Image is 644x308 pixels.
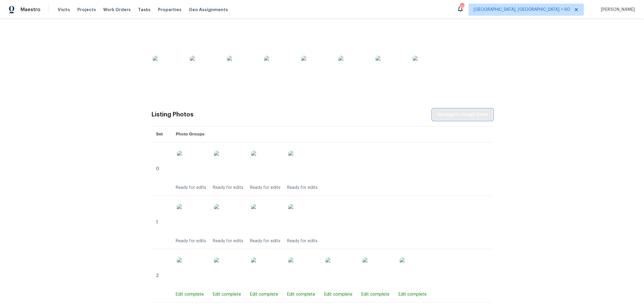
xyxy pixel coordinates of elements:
span: Maestro [21,7,40,13]
span: Work Orders [103,7,131,13]
div: Edit complete [250,291,278,297]
td: 1 [152,196,171,249]
div: 628 [460,4,464,10]
div: Edit complete [213,291,241,297]
div: Edit complete [287,291,315,297]
span: [PERSON_NAME] [598,7,635,13]
div: Ready for edits [176,185,206,191]
th: Set [152,126,171,142]
div: Ready for edits [213,185,243,191]
div: Ready for edits [213,238,243,244]
span: [GEOGRAPHIC_DATA], [GEOGRAPHIC_DATA] + 60 [474,7,570,13]
div: Edit complete [176,291,204,297]
th: Photo Groups [171,126,493,142]
span: Tasks [138,8,151,12]
td: 0 [152,142,171,196]
span: Properties [158,7,181,13]
td: 2 [152,249,171,303]
span: Manage in Google Drive [437,111,488,119]
div: Ready for edits [250,238,280,244]
span: Projects [77,7,96,13]
div: Edit complete [324,291,352,297]
div: Edit complete [399,291,427,297]
div: Ready for edits [287,238,318,244]
span: Visits [58,7,70,13]
div: Ready for edits [176,238,206,244]
button: Manage in Google Drive [433,109,493,120]
div: Ready for edits [287,185,318,191]
div: Edit complete [361,291,389,297]
span: Geo Assignments [189,7,228,13]
div: Ready for edits [250,185,280,191]
div: Listing Photos [152,112,194,118]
